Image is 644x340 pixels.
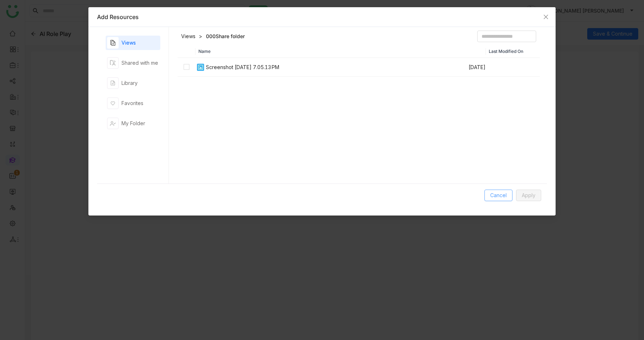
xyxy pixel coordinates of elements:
div: Screenshot [DATE] 7.05.13 PM [206,63,279,71]
button: Close [536,7,556,27]
button: Cancel [484,190,512,201]
th: Last Modified On [486,45,540,58]
th: Name [195,45,486,58]
div: Add Resources [97,13,547,21]
span: Cancel [490,191,507,199]
div: Views [121,39,136,47]
a: Views [181,33,195,40]
button: Apply [516,190,541,201]
div: My Folder [121,119,145,127]
td: [DATE] [468,58,522,77]
img: png.svg [196,63,205,72]
div: Shared with me [121,59,158,67]
a: 000Share folder [206,33,245,40]
div: Library [121,79,138,87]
div: Favorites [121,99,143,107]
